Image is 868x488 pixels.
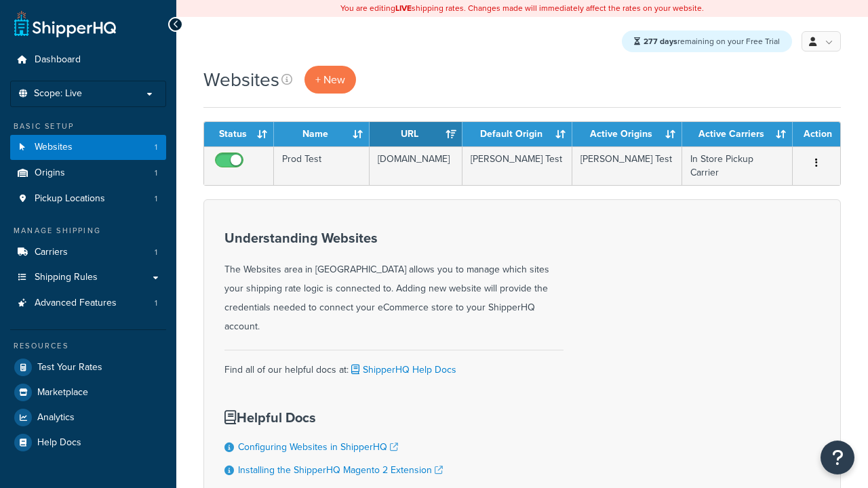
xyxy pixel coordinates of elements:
a: Pickup Locations 1 [10,186,166,211]
span: 1 [155,247,157,258]
div: Resources [10,340,166,352]
span: Scope: Live [34,88,82,100]
th: Action [793,122,840,146]
a: Websites 1 [10,135,166,160]
span: Marketplace [37,387,88,399]
th: URL: activate to sort column ascending [370,122,462,146]
a: Dashboard [10,47,166,73]
th: Status: activate to sort column ascending [204,122,274,146]
li: Origins [10,161,166,186]
a: ShipperHQ Help Docs [349,363,456,377]
div: remaining on your Free Trial [622,30,792,52]
strong: 277 days [644,35,677,47]
td: [DOMAIN_NAME] [370,146,462,185]
button: Open Resource Center [821,441,854,474]
div: Find all of our helpful docs at: [224,350,564,380]
span: + New [315,72,345,87]
td: [PERSON_NAME] Test [462,146,572,185]
th: Default Origin: activate to sort column ascending [462,122,572,146]
li: Carriers [10,240,166,265]
h1: Websites [203,66,279,93]
th: Active Carriers: activate to sort column ascending [682,122,793,146]
span: Advanced Features [35,298,117,309]
h3: Understanding Websites [224,230,564,245]
a: Shipping Rules [10,265,166,290]
th: Name: activate to sort column ascending [274,122,370,146]
li: Websites [10,135,166,160]
span: Help Docs [37,437,81,449]
li: Pickup Locations [10,186,166,211]
h3: Helpful Docs [224,410,469,425]
th: Active Origins: activate to sort column ascending [572,122,682,146]
span: Test Your Rates [37,362,102,373]
a: Origins 1 [10,161,166,186]
a: + New [304,66,356,94]
span: Dashboard [35,54,81,66]
div: The Websites area in [GEOGRAPHIC_DATA] allows you to manage which sites your shipping rate logic ... [224,230,564,336]
a: Installing the ShipperHQ Magento 2 Extension [238,463,443,477]
span: 1 [155,142,157,153]
a: Test Your Rates [10,355,166,380]
span: Pickup Locations [35,193,105,205]
a: Marketplace [10,380,166,405]
span: Analytics [37,412,75,424]
td: In Store Pickup Carrier [682,146,793,185]
a: Carriers 1 [10,240,166,265]
span: 1 [155,167,157,179]
span: 1 [155,193,157,205]
a: Configuring Websites in ShipperHQ [238,440,398,454]
a: Analytics [10,405,166,430]
li: Advanced Features [10,291,166,316]
a: Advanced Features 1 [10,291,166,316]
a: ShipperHQ Home [14,10,116,37]
span: Carriers [35,247,68,258]
div: Basic Setup [10,121,166,132]
td: [PERSON_NAME] Test [572,146,682,185]
a: Help Docs [10,430,166,455]
div: Manage Shipping [10,225,166,237]
span: Shipping Rules [35,272,98,283]
b: LIVE [395,2,412,14]
span: Websites [35,142,73,153]
span: 1 [155,298,157,309]
td: Prod Test [274,146,370,185]
span: Origins [35,167,65,179]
